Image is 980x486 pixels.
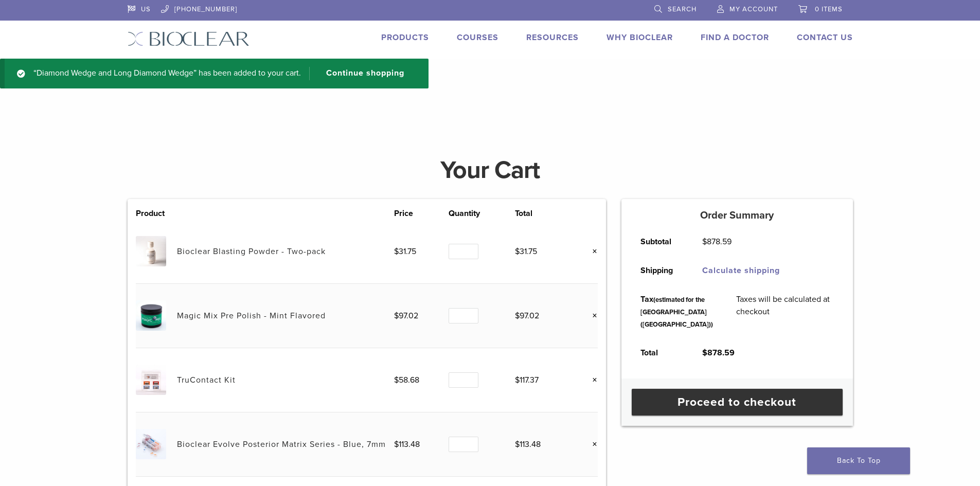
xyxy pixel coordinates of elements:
[807,447,910,474] a: Back To Top
[515,246,520,257] span: $
[607,32,673,43] a: Why Bioclear
[702,237,707,247] span: $
[394,246,416,257] bdi: 31.75
[394,439,399,449] span: $
[515,439,541,449] bdi: 113.48
[309,67,412,80] a: Continue shopping
[394,311,399,321] span: $
[136,429,166,459] img: Bioclear Evolve Posterior Matrix Series - Blue, 7mm
[729,5,778,13] span: My Account
[629,256,691,285] th: Shipping
[177,246,326,257] a: Bioclear Blasting Powder - Two-pack
[621,209,853,222] h5: Order Summary
[632,389,843,416] a: Proceed to checkout
[515,246,537,257] bdi: 31.75
[629,227,691,256] th: Subtotal
[702,348,735,358] bdi: 878.59
[457,32,498,43] a: Courses
[515,375,539,385] bdi: 117.37
[177,439,386,449] a: Bioclear Evolve Posterior Matrix Series - Blue, 7mm
[584,245,598,258] a: Remove this item
[394,439,420,449] bdi: 113.48
[515,207,569,220] th: Total
[136,300,166,331] img: Magic Mix Pre Polish - Mint Flavored
[394,375,399,385] span: $
[797,32,853,43] a: Contact Us
[668,5,697,13] span: Search
[584,438,598,451] a: Remove this item
[381,32,429,43] a: Products
[629,338,691,367] th: Total
[394,246,399,257] span: $
[449,207,515,220] th: Quantity
[584,309,598,322] a: Remove this item
[526,32,579,43] a: Resources
[701,32,769,43] a: Find A Doctor
[629,285,725,338] th: Tax
[725,285,845,338] td: Taxes will be calculated at checkout
[702,348,707,358] span: $
[136,365,166,395] img: TruContact Kit
[640,296,713,329] small: (estimated for the [GEOGRAPHIC_DATA] ([GEOGRAPHIC_DATA]))
[128,31,250,46] img: Bioclear
[702,265,780,276] a: Calculate shipping
[136,207,177,220] th: Product
[584,373,598,387] a: Remove this item
[394,207,449,220] th: Price
[815,5,843,13] span: 0 items
[515,375,520,385] span: $
[394,311,418,321] bdi: 97.02
[120,158,861,183] h1: Your Cart
[177,375,236,385] a: TruContact Kit
[177,311,326,321] a: Magic Mix Pre Polish - Mint Flavored
[515,311,520,321] span: $
[702,237,732,247] bdi: 878.59
[136,236,166,266] img: Bioclear Blasting Powder - Two-pack
[515,311,539,321] bdi: 97.02
[394,375,419,385] bdi: 58.68
[515,439,520,449] span: $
